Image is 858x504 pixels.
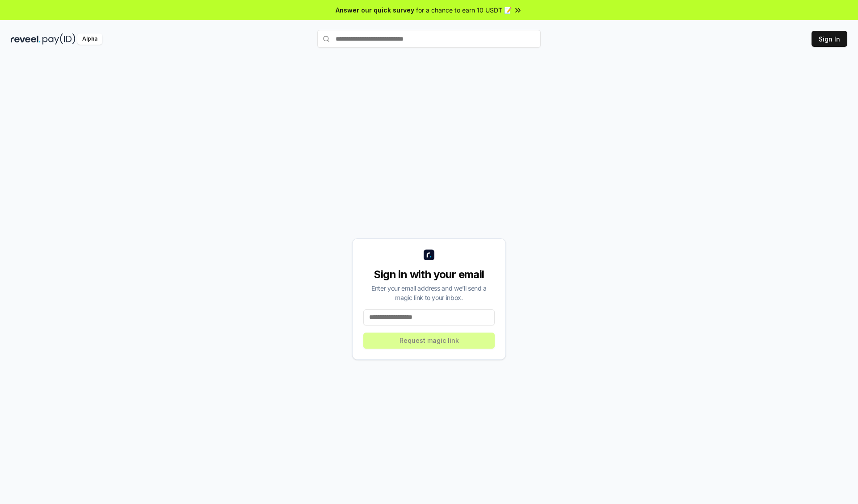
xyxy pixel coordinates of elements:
img: logo_small [424,250,434,260]
span: Answer our quick survey [336,5,414,15]
div: Enter your email address and we’ll send a magic link to your inbox. [363,283,495,302]
img: pay_id [42,33,76,45]
span: for a chance to earn 10 USDT 📝 [416,5,512,15]
button: Sign In [812,31,847,47]
img: reveel_dark [11,33,41,45]
div: Sign in with your email [363,267,495,282]
div: Alpha [77,33,102,45]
